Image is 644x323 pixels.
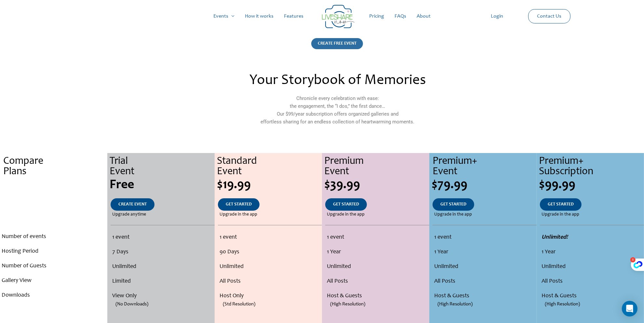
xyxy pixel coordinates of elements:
[112,289,212,303] li: View Only
[327,274,428,289] li: All Posts
[112,274,212,289] li: Limited
[111,198,154,211] a: CREATE EVENT
[220,289,320,303] li: Host Only
[220,245,320,260] li: 90 Days
[118,202,147,207] span: CREATE EVENT
[220,274,320,289] li: All Posts
[110,179,215,192] div: Free
[53,212,54,217] span: .
[542,211,579,218] span: Upgrade in the app
[112,260,212,274] li: Unlimited
[433,156,537,177] div: Premium+ Event
[240,6,279,27] a: How it works
[197,74,478,88] h2: Your Storybook of Memories
[3,156,107,177] div: Compare Plans
[322,5,355,28] img: LiveShare logo - Capture & Share Event Memories
[389,6,411,27] a: FAQs
[433,198,474,211] a: GET STARTED
[2,288,106,303] li: Downloads
[542,234,568,240] strong: Unlimited!
[217,156,322,177] div: Standard Event
[545,297,580,312] span: (High Resolution)
[542,274,642,289] li: All Posts
[434,289,535,303] li: Host & Guests
[364,6,389,27] a: Pricing
[411,6,436,27] a: About
[53,202,54,207] span: .
[333,202,359,207] span: GET STARTED
[110,156,215,177] div: Trial Event
[112,230,212,245] li: 1 event
[45,198,62,211] a: .
[327,289,428,303] li: Host & Guests
[434,211,472,218] span: Upgrade in the app
[52,179,55,192] span: .
[112,245,212,260] li: 7 Days
[532,9,567,23] a: Contact Us
[197,94,478,126] p: Chronicle every celebration with ease: the engagement, the “I dos,” the first dance… Our $99/year...
[434,260,535,274] li: Unlimited
[2,274,106,288] li: Gallery View
[327,245,428,260] li: 1 Year
[539,179,644,192] div: $99.99
[218,198,260,211] a: GET STARTED
[324,156,429,177] div: Premium Event
[327,260,428,274] li: Unlimited
[432,179,537,192] div: $79.99
[486,6,508,27] a: Login
[2,230,106,244] li: Number of events
[327,230,428,245] li: 1 event
[548,202,574,207] span: GET STARTED
[437,297,473,312] span: (High Resolution)
[112,211,146,218] span: Upgrade anytime
[540,198,582,211] a: GET STARTED
[311,38,363,57] a: CREATE FREE EVENT
[539,156,644,177] div: Premium+ Subscription
[542,245,642,260] li: 1 Year
[2,259,106,274] li: Number of Guests
[311,38,363,49] div: CREATE FREE EVENT
[226,202,252,207] span: GET STARTED
[440,202,466,207] span: GET STARTED
[223,297,255,312] span: (Std Resolution)
[279,6,309,27] a: Features
[622,301,637,316] div: Open Intercom Messenger
[220,230,320,245] li: 1 event
[217,179,322,192] div: $19.99
[324,179,429,192] div: $39.99
[115,297,148,312] span: (No Downloads)
[327,211,365,218] span: Upgrade in the app
[330,297,365,312] span: (High Resolution)
[434,274,535,289] li: All Posts
[208,6,240,27] a: Events
[434,230,535,245] li: 1 event
[325,198,367,211] a: GET STARTED
[434,245,535,260] li: 1 Year
[2,244,106,259] li: Hosting Period
[542,260,642,274] li: Unlimited
[542,289,642,303] li: Host & Guests
[220,260,320,274] li: Unlimited
[220,211,257,218] span: Upgrade in the app
[11,6,633,27] nav: Site Navigation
